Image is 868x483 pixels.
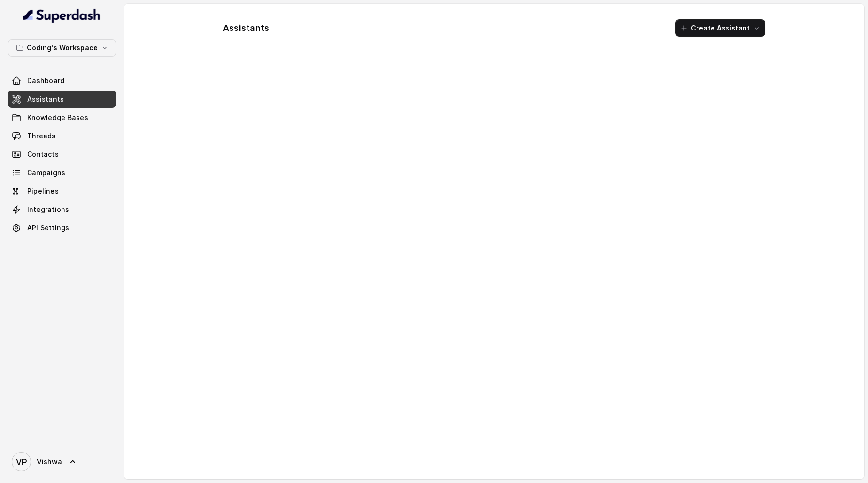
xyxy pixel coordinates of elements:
[27,223,69,233] span: API Settings
[8,39,116,57] button: Coding's Workspace
[27,168,65,178] span: Campaigns
[27,94,64,104] span: Assistants
[27,131,56,141] span: Threads
[16,457,27,467] text: VP
[8,201,116,218] a: Integrations
[675,19,765,37] button: Create Assistant
[8,91,116,108] a: Assistants
[8,109,116,126] a: Knowledge Bases
[8,146,116,163] a: Contacts
[27,150,59,159] span: Contacts
[8,127,116,145] a: Threads
[8,164,116,181] a: Campaigns
[27,113,88,122] span: Knowledge Bases
[23,8,101,23] img: light.svg
[8,72,116,90] a: Dashboard
[27,76,64,86] span: Dashboard
[8,182,116,200] a: Pipelines
[8,448,116,475] a: Vishwa
[8,219,116,237] a: API Settings
[27,42,98,54] p: Coding's Workspace
[37,457,62,467] span: Vishwa
[27,205,69,214] span: Integrations
[27,186,59,196] span: Pipelines
[223,20,269,36] h1: Assistants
